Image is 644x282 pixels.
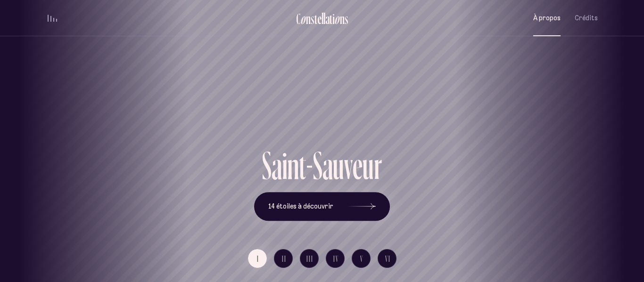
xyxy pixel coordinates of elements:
div: s [311,11,314,26]
div: i [332,11,335,26]
span: I [257,255,259,263]
div: t [314,11,317,26]
span: À propos [533,14,561,22]
div: l [323,11,325,26]
button: IV [326,249,345,268]
button: VI [378,249,396,268]
div: o [300,11,306,26]
div: t [330,11,332,26]
span: II [282,255,287,263]
button: volume audio [46,13,58,23]
div: a [325,11,330,26]
button: Crédits [575,7,598,29]
div: o [334,11,340,26]
button: 14 étoiles à découvrir [254,192,390,221]
div: C [296,11,300,26]
span: III [306,255,314,263]
span: VI [385,255,391,263]
span: Crédits [575,14,598,22]
button: III [300,249,319,268]
div: s [345,11,348,26]
button: V [352,249,371,268]
div: n [340,11,345,26]
span: IV [333,255,339,263]
button: I [248,249,267,268]
span: 14 étoiles à découvrir [268,202,333,210]
span: V [360,255,363,263]
button: II [274,249,293,268]
div: e [317,11,322,26]
div: n [306,11,311,26]
div: l [322,11,323,26]
button: À propos [533,7,561,29]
